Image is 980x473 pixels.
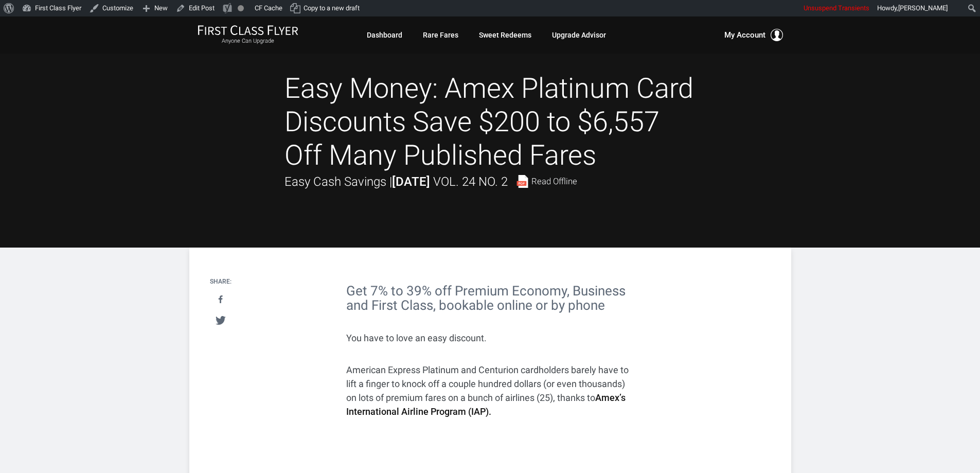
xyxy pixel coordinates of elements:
[198,38,298,45] small: Anyone Can Upgrade
[210,278,231,285] h4: Share:
[804,4,869,12] span: Unsuspend Transients
[198,25,298,36] img: First Class Flyer
[284,72,696,172] h1: Easy Money: Amex Platinum Card Discounts Save $200 to $6,557 Off Many Published Fares
[724,29,783,41] button: My Account
[423,26,458,44] a: Rare Fares
[346,363,634,418] p: American Express Platinum and Centurion cardholders barely have to lift a finger to knock off a c...
[516,175,529,188] img: pdf-file.svg
[210,290,231,309] a: Share
[367,26,402,44] a: Dashboard
[898,4,948,12] span: [PERSON_NAME]
[198,25,298,45] a: First Class FlyerAnyone Can Upgrade
[516,175,577,188] a: Read Offline
[210,311,231,330] a: Tweet
[346,392,626,417] strong: Amex’s International Airline Program (IAP).
[392,174,430,189] strong: [DATE]
[284,172,577,191] div: Easy Cash Savings |
[346,331,634,345] p: You have to love an easy discount.
[552,26,606,44] a: Upgrade Advisor
[479,26,531,44] a: Sweet Redeems
[433,174,508,189] span: Vol. 24 No. 2
[724,29,765,41] span: My Account
[531,177,577,186] span: Read Offline
[346,284,634,313] h2: Get 7% to 39% off Premium Economy, Business and First Class, bookable online or by phone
